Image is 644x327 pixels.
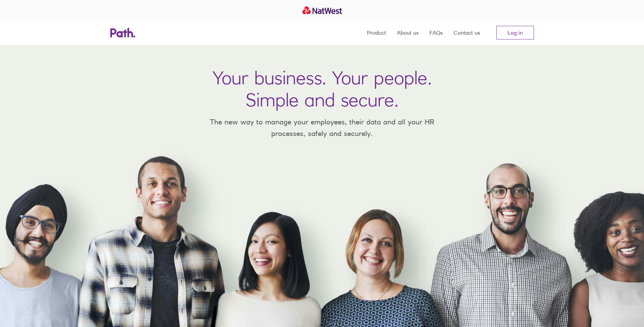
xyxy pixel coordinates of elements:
a: FAQs [429,20,443,45]
p: The new way to manage your employees, their data and all your HR processes, safely and securely. [200,116,444,139]
a: Contact us [454,20,480,45]
a: About us [397,20,419,45]
h1: Your business. Your people. Simple and secure. [213,67,432,111]
a: Product [367,20,386,45]
a: Log in [496,26,534,39]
